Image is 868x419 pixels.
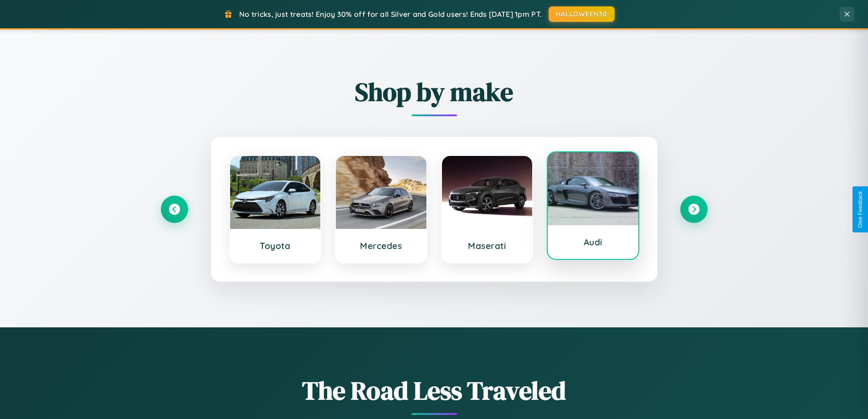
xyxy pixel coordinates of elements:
h3: Maserati [451,240,524,251]
h3: Toyota [239,240,312,251]
h1: The Road Less Traveled [161,373,708,408]
span: No tricks, just treats! Enjoy 30% off for all Silver and Gold users! Ends [DATE] 1pm PT. [239,10,542,19]
div: Give Feedback [857,191,863,228]
h2: Shop by make [161,74,708,109]
h3: Mercedes [345,240,417,251]
button: HALLOWEEN30 [549,6,615,22]
h3: Audi [557,237,629,248]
